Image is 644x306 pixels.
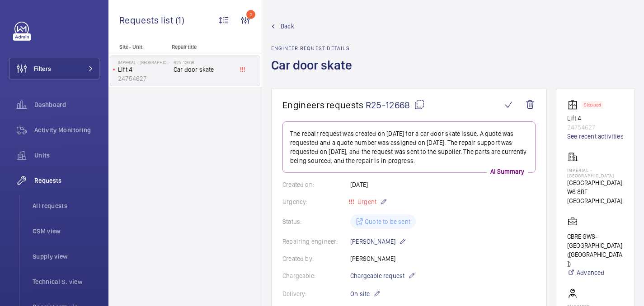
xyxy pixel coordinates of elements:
h2: R25-12668 [174,60,233,65]
button: Filters [9,58,99,79]
p: Lift 4 [567,114,624,123]
a: Advanced [567,268,624,277]
span: R25-12668 [366,99,425,111]
span: Technical S. view [33,277,99,286]
p: Lift 4 [118,65,170,74]
p: Site - Unit [108,44,168,50]
span: Urgent [356,198,376,205]
span: Requests list [119,14,175,26]
span: Units [34,151,99,160]
span: Supply view [33,252,99,261]
p: Stopped [584,103,601,107]
p: Imperial - [GEOGRAPHIC_DATA] [567,167,624,178]
span: Chargeable request [350,271,404,280]
h1: Car door skate [271,57,357,88]
h2: Engineer request details [271,45,357,51]
span: Filters [34,64,51,73]
p: CBRE GWS- [GEOGRAPHIC_DATA] ([GEOGRAPHIC_DATA]) [567,232,624,268]
p: [GEOGRAPHIC_DATA] [567,178,624,187]
img: elevator.svg [567,99,582,110]
a: See recent activities [567,132,624,141]
span: Activity Monitoring [34,125,99,134]
p: [PERSON_NAME] [350,236,406,247]
span: Engineers requests [282,99,364,111]
p: The repair request was created on [DATE] for a car door skate issue. A quote was requested and a ... [290,129,528,165]
span: CSM view [33,227,99,236]
p: 24754627 [118,74,170,83]
p: W6 8RF [GEOGRAPHIC_DATA] [567,187,624,205]
p: AI Summary [487,167,528,176]
p: Repair title [172,44,231,50]
span: Car door skate [174,65,233,74]
span: Dashboard [34,100,99,109]
span: Back [281,22,294,31]
span: Requests [34,176,99,185]
p: 24754627 [567,123,624,132]
span: All requests [33,201,99,210]
p: On site [350,288,381,299]
p: Imperial - [GEOGRAPHIC_DATA] [118,60,170,65]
